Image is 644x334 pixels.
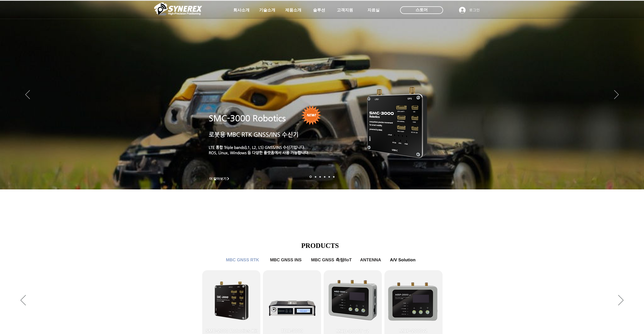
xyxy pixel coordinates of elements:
a: 자료실 [361,5,386,15]
a: 자율주행 [324,176,325,178]
a: 로봇용 MBC RTK GNSS/INS 수신기 [209,131,299,138]
span: MRD-1000T v2 [336,328,369,334]
span: 로그인 [467,8,482,13]
button: 이전 [25,90,30,100]
span: MBC GNSS 측량/IoT [311,257,352,263]
button: 이전 [20,295,26,306]
a: MBC GNSS INS [267,255,305,265]
span: ANTENNA [360,258,381,263]
span: 제품소개 [285,8,301,13]
a: 솔루션 [306,5,332,15]
a: 로봇- SMC 2000 [309,176,312,178]
span: PRODUCTS [301,242,339,249]
a: MBC GNSS RTK [222,255,263,265]
button: 로그인 [455,5,483,15]
a: A/V Solution [386,255,419,265]
span: 스토어 [416,7,428,13]
a: 정밀농업 [333,176,335,178]
span: MBC GNSS INS [270,258,302,263]
a: 로봇 [328,176,330,178]
div: 스토어 [400,6,443,14]
span: 회사소개 [233,8,250,13]
span: MBC GNSS RTK [226,258,259,263]
button: 다음 [618,295,624,306]
a: 제품소개 [281,5,306,15]
a: 회사소개 [229,5,254,15]
a: LTE 통합 Triple bands(L1, L2, L5) GNSS/INS 수신기입니다. [209,145,305,149]
span: A/V Solution [390,258,416,263]
a: ROS, Linux, Windows 등 다양한 플랫폼에서 사용 가능합니다. [209,150,309,155]
nav: 슬라이드 [308,176,336,178]
span: TDR-3000 [281,328,303,334]
span: SMC-2000 Robotics Kit [205,328,258,334]
span: 솔루션 [313,8,325,13]
a: 측량 IoT [319,176,321,178]
a: 고객지원 [332,5,358,15]
a: 드론 8 - SMC 2000 [315,176,316,178]
a: 더 알아보기 [207,175,232,182]
span: MRP-2000v2 [399,328,428,334]
button: 다음 [614,90,619,100]
span: 고객지원 [337,8,353,13]
a: 기술소개 [255,5,280,15]
img: KakaoTalk_20241224_155801212.png [360,79,435,164]
a: SMC-3000 Robotics [209,113,286,123]
span: 더 알아보기 [209,176,227,181]
a: ANTENNA [358,255,383,265]
img: 씨너렉스_White_simbol_대지 1.png [154,1,202,16]
span: 자료실 [367,8,380,13]
a: MBC GNSS 측량/IoT [307,255,356,265]
span: 기술소개 [259,8,275,13]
